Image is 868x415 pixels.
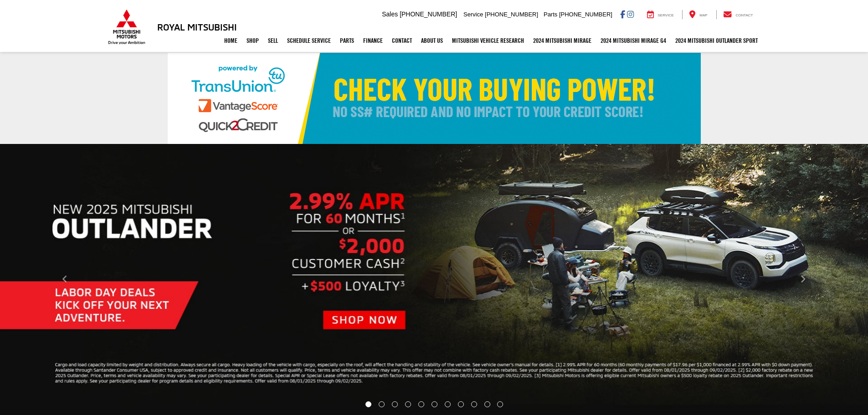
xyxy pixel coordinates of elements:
[418,401,424,407] li: Go to slide number 5.
[335,29,359,52] a: Parts: Opens in a new tab
[445,401,451,407] li: Go to slide number 7.
[716,10,760,19] a: Contact
[416,29,447,52] a: About Us
[106,9,147,45] img: Mitsubishi
[497,401,503,407] li: Go to slide number 11.
[242,29,263,52] a: Shop
[738,162,868,397] button: Click to view next picture.
[379,401,385,407] li: Go to slide number 2.
[282,29,335,52] a: Schedule Service: Opens in a new tab
[484,401,490,407] li: Go to slide number 10.
[168,53,701,144] img: Check Your Buying Power
[596,29,671,52] a: 2024 Mitsubishi Mirage G4
[447,29,529,52] a: Mitsubishi Vehicle Research
[471,401,477,407] li: Go to slide number 9.
[157,22,237,32] h3: Royal Mitsubishi
[220,29,242,52] a: Home
[658,13,674,17] span: Service
[387,29,416,52] a: Contact
[671,29,762,52] a: 2024 Mitsubishi Outlander SPORT
[458,401,464,407] li: Go to slide number 8.
[529,29,596,52] a: 2024 Mitsubishi Mirage
[400,10,457,18] span: [PHONE_NUMBER]
[392,401,398,407] li: Go to slide number 3.
[359,29,387,52] a: Finance
[735,13,753,17] span: Contact
[559,11,612,18] span: [PHONE_NUMBER]
[544,11,557,18] span: Parts
[640,10,681,19] a: Service
[431,401,437,407] li: Go to slide number 6.
[463,11,483,18] span: Service
[682,10,714,19] a: Map
[627,10,634,18] a: Instagram: Click to visit our Instagram page
[382,10,398,18] span: Sales
[485,11,538,18] span: [PHONE_NUMBER]
[365,401,371,407] li: Go to slide number 1.
[263,29,282,52] a: Sell
[620,10,625,18] a: Facebook: Click to visit our Facebook page
[699,13,707,17] span: Map
[405,401,411,407] li: Go to slide number 4.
